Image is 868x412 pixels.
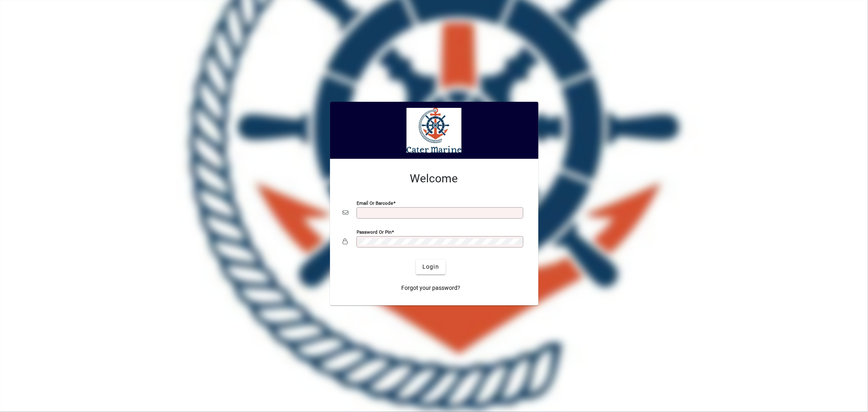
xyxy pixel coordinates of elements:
[398,281,464,296] a: Forgot your password?
[343,172,525,186] h2: Welcome
[357,200,394,206] mat-label: Email or Barcode
[401,284,460,292] span: Forgot your password?
[422,263,439,271] span: Login
[416,260,446,274] button: Login
[357,229,392,234] mat-label: Password or Pin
